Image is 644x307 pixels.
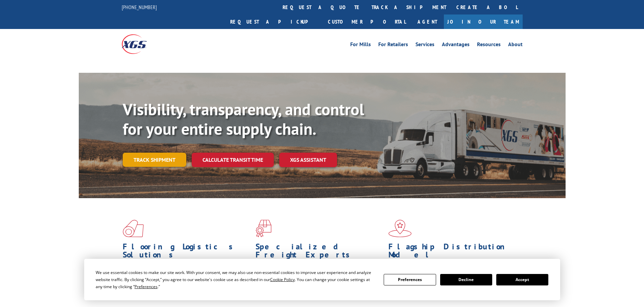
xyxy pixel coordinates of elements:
[256,243,383,262] h1: Specialized Freight Experts
[225,14,323,29] a: Request a pickup
[388,220,412,237] img: xgs-icon-flagship-distribution-model-red
[440,274,492,285] button: Decline
[508,42,523,49] a: About
[123,243,251,262] h1: Flooring Logistics Solutions
[84,259,560,300] div: Cookie Consent Prompt
[496,274,548,285] button: Accept
[384,274,436,285] button: Preferences
[123,99,364,139] b: Visibility, transparency, and control for your entire supply chain.
[96,269,376,290] div: We use essential cookies to make our site work. With your consent, we may also use non-essential ...
[123,220,144,237] img: xgs-icon-total-supply-chain-intelligence-red
[192,153,274,167] a: Calculate transit time
[256,220,271,237] img: xgs-icon-focused-on-flooring-red
[442,42,470,49] a: Advantages
[378,42,408,49] a: For Retailers
[477,42,501,49] a: Resources
[135,284,158,289] span: Preferences
[323,14,411,29] a: Customer Portal
[411,14,444,29] a: Agent
[388,243,516,262] h1: Flagship Distribution Model
[350,42,371,49] a: For Mills
[123,153,186,167] a: Track shipment
[122,4,157,10] a: [PHONE_NUMBER]
[415,42,434,49] a: Services
[444,14,523,29] a: Join Our Team
[279,153,337,167] a: XGS ASSISTANT
[270,277,295,282] span: Cookie Policy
